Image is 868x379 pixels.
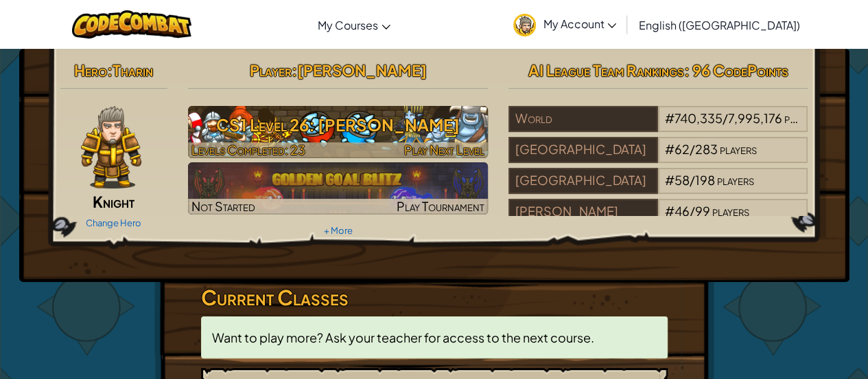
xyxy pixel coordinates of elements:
[723,110,728,126] span: /
[665,203,675,219] span: #
[506,3,623,46] a: My Account
[188,109,488,140] h3: CS1 Level 26: [PERSON_NAME]
[508,212,808,228] a: [PERSON_NAME]#46/99players
[690,203,695,219] span: /
[81,106,141,188] img: knight-pose.png
[212,329,594,345] span: Want to play more? Ask your teacher for access to the next course.
[528,61,684,80] span: AI League Team Rankings
[675,110,723,126] span: 740,335
[291,61,296,80] span: :
[311,6,397,43] a: My Courses
[188,162,488,215] img: Golden Goal
[318,18,378,32] span: My Courses
[323,225,352,236] a: + More
[191,142,305,158] span: Levels Completed: 23
[675,172,690,188] span: 58
[74,61,107,80] span: Hero
[508,106,658,132] div: World
[695,172,715,188] span: 198
[728,110,782,126] span: 7,995,176
[508,168,658,194] div: [GEOGRAPHIC_DATA]
[188,106,488,158] img: CS1 Level 26: Wakka Maul
[695,203,710,219] span: 99
[296,61,426,80] span: [PERSON_NAME]
[93,192,134,211] span: Knight
[107,61,113,80] span: :
[508,119,808,135] a: World#740,335/7,995,176players
[543,17,616,31] span: My Account
[665,110,675,126] span: #
[717,172,754,188] span: players
[712,203,749,219] span: players
[784,110,821,126] span: players
[665,172,675,188] span: #
[513,14,536,36] img: avatar
[404,142,484,158] span: Play Next Level
[72,10,192,39] img: CodeCombat logo
[201,282,668,313] h3: Current Classes
[397,198,484,214] span: Play Tournament
[188,106,488,158] a: Play Next Level
[638,18,799,32] span: English ([GEOGRAPHIC_DATA])
[665,141,675,157] span: #
[631,6,806,43] a: English ([GEOGRAPHIC_DATA])
[695,141,718,157] span: 283
[188,162,488,215] a: Not StartedPlay Tournament
[675,141,690,157] span: 62
[508,137,658,163] div: [GEOGRAPHIC_DATA]
[508,150,808,166] a: [GEOGRAPHIC_DATA]#62/283players
[690,172,695,188] span: /
[86,217,141,228] a: Change Hero
[684,61,788,80] span: : 96 CodePoints
[720,141,757,157] span: players
[508,199,658,225] div: [PERSON_NAME]
[690,141,695,157] span: /
[113,61,153,80] span: Tharin
[508,181,808,197] a: [GEOGRAPHIC_DATA]#58/198players
[675,203,690,219] span: 46
[191,198,255,214] span: Not Started
[249,61,291,80] span: Player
